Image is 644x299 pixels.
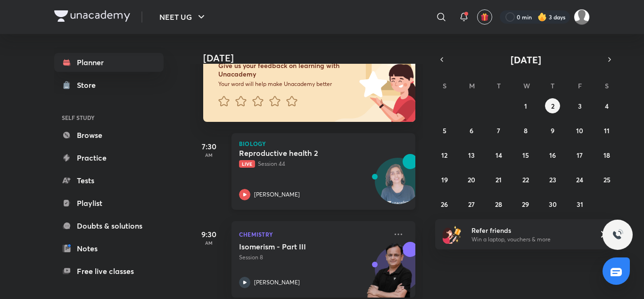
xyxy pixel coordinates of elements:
abbr: October 31, 2025 [577,200,583,209]
abbr: October 23, 2025 [549,175,556,184]
h4: [DATE] [203,52,425,64]
abbr: October 22, 2025 [522,175,529,184]
p: AM [190,240,228,246]
h6: Give us your feedback on learning with Unacademy [218,61,356,78]
p: Your word will help make Unacademy better [218,80,356,88]
button: October 12, 2025 [437,147,452,162]
a: Practice [54,148,164,167]
abbr: October 3, 2025 [578,102,582,111]
abbr: Friday [578,81,582,90]
button: October 18, 2025 [599,147,614,162]
button: October 1, 2025 [518,98,533,113]
button: October 24, 2025 [572,172,587,187]
button: October 10, 2025 [572,123,587,138]
div: Store [77,79,101,91]
abbr: October 17, 2025 [577,151,583,160]
button: avatar [477,9,492,25]
button: October 17, 2025 [572,147,587,162]
abbr: October 18, 2025 [603,151,610,160]
abbr: October 19, 2025 [441,175,448,184]
img: ttu [612,229,623,240]
p: AM [190,152,228,158]
abbr: October 12, 2025 [441,151,447,160]
img: Company Logo [54,10,130,22]
abbr: October 6, 2025 [470,126,473,135]
abbr: October 26, 2025 [441,200,448,209]
abbr: October 14, 2025 [495,151,502,160]
h5: Isomerism - Part III [239,242,356,251]
p: Session 8 [239,253,387,262]
img: feedback_image [327,46,415,122]
button: October 19, 2025 [437,172,452,187]
abbr: Tuesday [497,81,501,90]
a: Tests [54,171,164,190]
button: October 15, 2025 [518,147,533,162]
button: October 30, 2025 [545,196,560,212]
abbr: Wednesday [523,81,530,90]
abbr: October 16, 2025 [549,151,556,160]
button: October 3, 2025 [572,98,587,113]
abbr: Monday [469,81,475,90]
button: NEET UG [154,8,213,26]
abbr: October 11, 2025 [604,126,610,135]
button: October 7, 2025 [491,123,506,138]
abbr: October 21, 2025 [495,175,502,184]
h5: Reproductive health 2 [239,148,356,158]
abbr: October 5, 2025 [443,126,446,135]
a: Notes [54,239,164,258]
button: October 31, 2025 [572,196,587,212]
button: [DATE] [448,53,603,66]
abbr: October 25, 2025 [603,175,611,184]
button: October 4, 2025 [599,98,614,113]
h5: 9:30 [190,229,228,240]
abbr: Thursday [551,81,554,90]
abbr: October 20, 2025 [468,175,475,184]
button: October 21, 2025 [491,172,506,187]
a: Company Logo [54,10,130,24]
p: [PERSON_NAME] [254,190,300,199]
button: October 5, 2025 [437,123,452,138]
a: Planner [54,53,164,72]
a: Doubts & solutions [54,216,164,235]
h6: SELF STUDY [54,110,164,126]
button: October 22, 2025 [518,172,533,187]
p: [PERSON_NAME] [254,278,300,287]
img: streak [537,12,547,22]
button: October 14, 2025 [491,147,506,162]
a: Playlist [54,194,164,213]
button: October 26, 2025 [437,196,452,212]
abbr: October 27, 2025 [468,200,475,209]
button: October 9, 2025 [545,123,560,138]
abbr: Saturday [605,81,609,90]
h6: Refer friends [471,225,587,235]
abbr: October 13, 2025 [468,151,475,160]
h5: 7:30 [190,141,228,152]
button: October 13, 2025 [464,147,479,162]
button: October 29, 2025 [518,196,533,212]
abbr: October 28, 2025 [495,200,502,209]
a: Store [54,76,164,94]
p: Win a laptop, vouchers & more [471,235,587,244]
p: Session 44 [239,160,387,168]
abbr: October 10, 2025 [576,126,583,135]
button: October 28, 2025 [491,196,506,212]
span: [DATE] [511,53,541,66]
abbr: October 30, 2025 [549,200,557,209]
button: October 6, 2025 [464,123,479,138]
abbr: October 8, 2025 [524,126,528,135]
button: October 11, 2025 [599,123,614,138]
span: Live [239,160,255,168]
button: October 25, 2025 [599,172,614,187]
abbr: October 15, 2025 [522,151,529,160]
abbr: October 24, 2025 [576,175,583,184]
abbr: October 2, 2025 [551,102,554,111]
button: October 16, 2025 [545,147,560,162]
abbr: October 1, 2025 [524,102,527,111]
button: October 8, 2025 [518,123,533,138]
button: October 2, 2025 [545,98,560,113]
a: Free live classes [54,262,164,281]
p: Chemistry [239,229,387,240]
img: avatar [480,13,489,21]
img: Avatar [375,163,421,208]
abbr: October 29, 2025 [522,200,529,209]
